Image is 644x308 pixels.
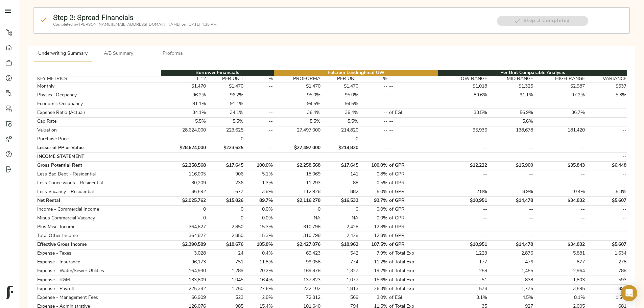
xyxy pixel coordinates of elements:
[274,240,321,249] td: $2,427,076
[359,258,388,267] td: 11.2%
[161,258,207,267] td: 96,173
[161,188,207,196] td: 86,592
[586,214,627,223] td: --
[274,144,321,152] td: $27,497,000
[321,240,359,249] td: $18,962
[321,91,359,100] td: 95.0%
[321,144,359,152] td: $214,820
[534,100,586,109] td: --
[36,117,161,126] td: Cap Rate
[36,249,161,258] td: Expense - Taxes
[150,50,196,58] span: Proforma
[488,135,534,144] td: --
[36,267,161,276] td: Expense - Water/Sewer Utilities
[534,82,586,91] td: $2,987
[438,100,488,109] td: --
[38,50,88,58] span: Underwriting Summary
[274,100,321,109] td: 94.5%
[586,196,627,205] td: $5,607
[359,76,388,82] th: %
[274,249,321,258] td: 69,423
[161,82,207,91] td: $1,470
[438,70,627,76] th: Per Unit Comparable Analysis
[161,144,207,152] td: $28,624,000
[207,285,244,293] td: 1,760
[244,144,274,152] td: --
[534,76,586,82] th: HIGH RANGE
[488,267,534,276] td: 1,455
[359,205,388,214] td: 0.0%
[321,161,359,170] td: $17,645
[36,285,161,293] td: Expense - Payroll
[244,117,274,126] td: --
[586,144,627,152] td: --
[359,144,388,152] td: --
[438,76,488,82] th: LOW RANGE
[388,161,438,170] td: of GPR
[359,214,388,223] td: 0.0%
[388,276,438,285] td: of Total Exp
[161,240,207,249] td: $2,390,589
[244,179,274,188] td: 1.3%
[36,82,161,91] td: Monthly
[586,76,627,82] th: VARIANCE
[438,267,488,276] td: 258
[438,258,488,267] td: 177
[207,82,244,91] td: $1,470
[161,205,207,214] td: 0
[586,276,627,285] td: 593
[274,161,321,170] td: $2,258,568
[534,126,586,135] td: 181,420
[274,170,321,179] td: 18,069
[244,214,274,223] td: 0.0%
[534,267,586,276] td: 2,964
[586,82,627,91] td: $537
[488,117,534,126] td: 5.6%
[586,232,627,240] td: --
[388,285,438,293] td: of Total Exp
[534,223,586,232] td: --
[274,214,321,223] td: NA
[438,223,488,232] td: --
[321,293,359,302] td: 569
[359,240,388,249] td: 107.5%
[388,100,438,109] td: --
[586,161,627,170] td: $6,448
[36,91,161,100] td: Physical Occpancy
[6,286,13,299] img: logo
[388,135,438,144] td: --
[586,100,627,109] td: --
[488,285,534,293] td: 1,775
[207,232,244,240] td: 2,850
[321,196,359,205] td: $16,533
[161,126,207,135] td: 28,624,000
[534,91,586,100] td: 97.2%
[321,232,359,240] td: 2,428
[534,188,586,196] td: 10.4%
[438,135,488,144] td: --
[207,179,244,188] td: 236
[161,91,207,100] td: 96.2%
[388,223,438,232] td: of GPR
[36,126,161,135] td: Valuation
[488,144,534,152] td: --
[274,285,321,293] td: 232,102
[36,135,161,144] td: Purchase Price
[321,179,359,188] td: 88
[321,135,359,144] td: 0
[586,91,627,100] td: 5.3%
[321,258,359,267] td: 774
[207,126,244,135] td: 223,625
[321,76,359,82] th: PER UNIT
[488,249,534,258] td: 2,876
[438,144,488,152] td: --
[359,126,388,135] td: --
[586,285,627,293] td: 897
[534,161,586,170] td: $35,843
[161,100,207,109] td: 91.1%
[274,205,321,214] td: 0
[274,70,438,76] th: Fulcrum Lending Final UW
[488,126,534,135] td: 138,678
[161,70,274,76] th: Borrower Financials
[321,267,359,276] td: 1,327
